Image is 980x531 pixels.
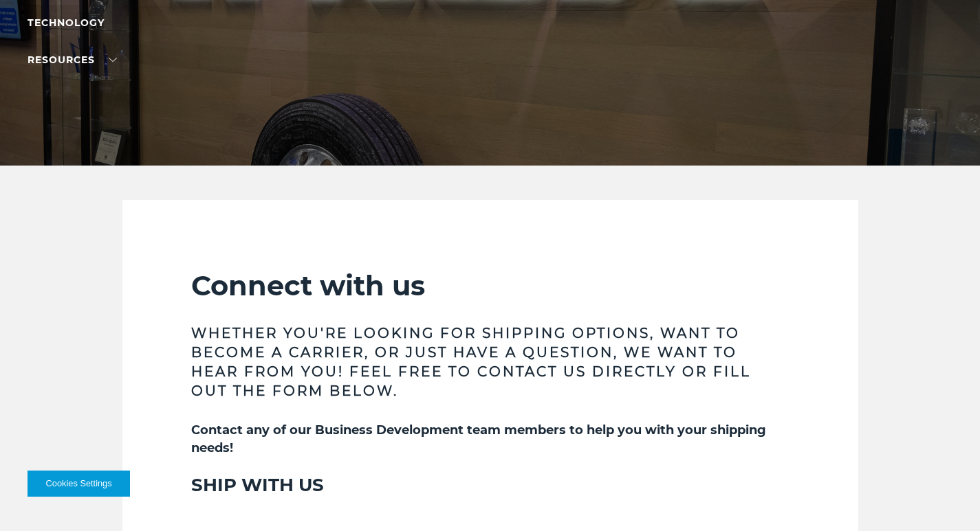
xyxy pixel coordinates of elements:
a: RESOURCES [28,54,117,66]
h3: SHIP WITH US [191,473,790,497]
h5: Contact any of our Business Development team members to help you with your shipping needs! [191,421,790,457]
h2: Connect with us [191,269,790,303]
button: Cookies Settings [28,471,130,497]
a: Technology [28,16,105,29]
h3: Whether you're looking for shipping options, want to become a carrier, or just have a question, w... [191,324,790,400]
